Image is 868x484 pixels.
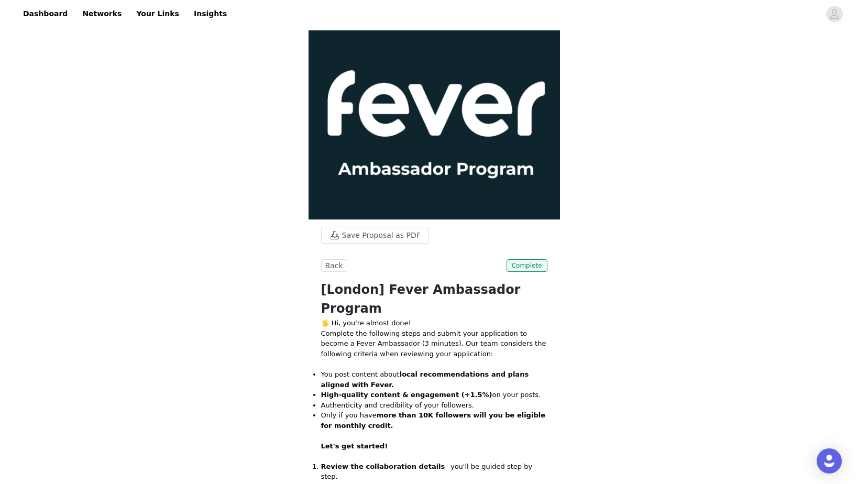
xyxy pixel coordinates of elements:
h1: [London] Fever Ambassador Program [321,280,547,318]
a: Insights [188,2,233,26]
button: Save Proposal as PDF [321,227,429,244]
p: – you'll be guided step by step. [321,461,547,482]
strong: local recommendations and plans aligned with Fever. [321,370,529,389]
strong: more than 10K followers [377,411,471,419]
strong: High-quality content & engagement (+1.5%) [321,391,492,399]
div: Open Intercom Messenger [817,448,842,474]
p: 🖐️ Hi, you're almost done! [321,318,547,328]
img: campaign image [309,30,560,219]
a: Networks [76,2,128,26]
p: Complete the following steps and submit your application to become a Fever Ambassador (3 minutes)... [321,328,547,359]
a: Your Links [130,2,185,26]
div: avatar [829,6,839,23]
li: You post content about [321,369,547,390]
li: Authenticity and credibility of your followers. [321,400,547,411]
span: Complete [507,259,547,272]
button: Back [321,259,347,272]
a: Dashboard [17,2,74,26]
strong: will you be eligible for monthly credit. [321,411,545,430]
li: Only if you have [321,410,547,431]
strong: Let's get started! [321,442,388,450]
li: on your posts. [321,390,547,400]
strong: Review the collaboration details [321,463,445,470]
